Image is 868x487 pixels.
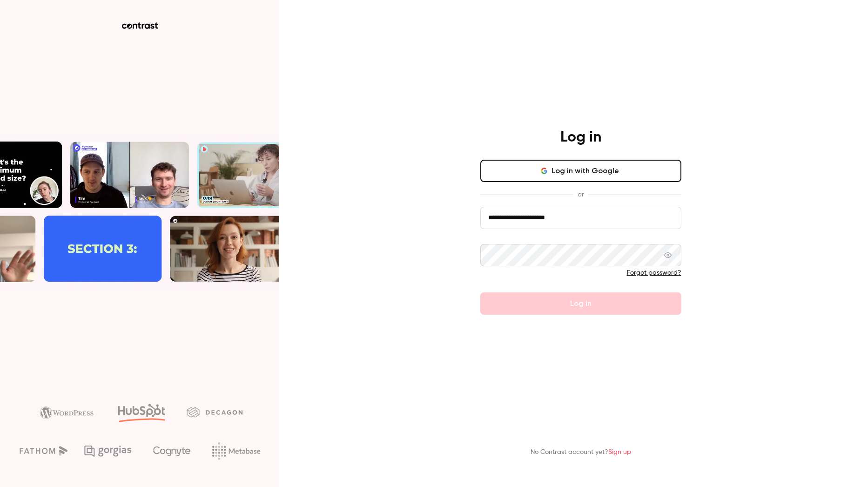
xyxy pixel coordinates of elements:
span: or [573,189,588,199]
p: No Contrast account yet? [531,447,631,457]
button: Log in with Google [480,160,681,182]
img: decagon [187,407,242,417]
keeper-lock: Open Keeper Popup [663,212,674,223]
a: Sign up [608,449,631,455]
a: Forgot password? [627,270,681,276]
h4: Log in [560,128,601,147]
